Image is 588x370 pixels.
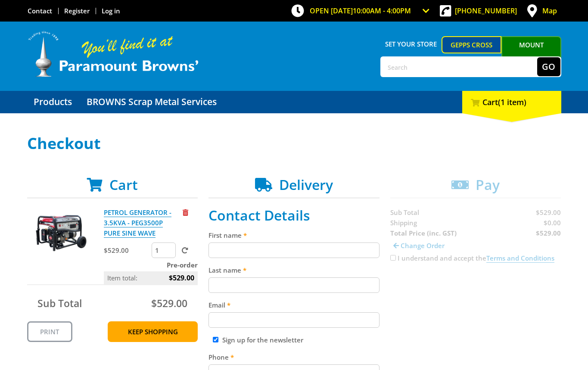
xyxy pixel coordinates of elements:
[109,175,138,194] span: Cart
[222,336,303,344] label: Sign up for the newsletter
[208,265,380,275] label: Last name
[279,175,333,194] span: Delivery
[27,135,561,152] h1: Checkout
[208,207,380,224] h2: Contact Details
[151,296,187,310] span: $529.00
[102,6,120,15] a: Log in
[208,352,380,362] label: Phone
[27,321,72,342] a: Print
[208,230,380,240] label: First name
[183,208,188,217] a: Remove from cart
[310,6,411,16] span: OPEN [DATE]
[27,30,199,78] img: Paramount Browns'
[208,300,380,310] label: Email
[208,277,380,293] input: Please enter your last name.
[353,6,411,16] span: 10:00am - 4:00pm
[208,243,380,258] input: Please enter your first name.
[501,36,561,69] a: Mount [PERSON_NAME]
[27,91,78,113] a: Go to the Products page
[169,271,194,284] span: $529.00
[104,271,198,284] p: Item total:
[381,57,537,76] input: Search
[442,36,501,53] a: Gepps Cross
[80,91,223,113] a: Go to the BROWNS Scrap Metal Services page
[380,36,442,52] span: Set your store
[28,6,52,15] a: Go to the Contact page
[64,6,90,15] a: Go to the registration page
[104,260,198,270] p: Pre-order
[208,312,380,328] input: Please enter your email address.
[537,57,560,76] button: Go
[108,321,198,342] a: Keep Shopping
[462,91,561,113] div: Cart
[37,296,82,310] span: Sub Total
[104,208,171,238] a: PETROL GENERATOR - 3.5KVA - PEG3500P PURE SINE WAVE
[498,97,526,107] span: (1 item)
[104,245,150,255] p: $529.00
[35,207,87,259] img: PETROL GENERATOR - 3.5KVA - PEG3500P PURE SINE WAVE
